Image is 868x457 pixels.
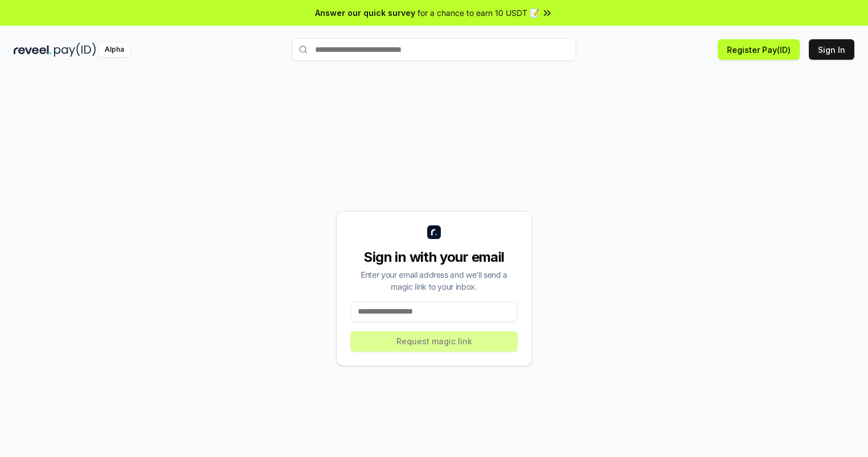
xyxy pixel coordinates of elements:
button: Register Pay(ID) [718,39,800,60]
img: logo_small [427,225,441,239]
span: for a chance to earn 10 USDT 📝 [418,7,539,19]
div: Enter your email address and we’ll send a magic link to your inbox. [350,269,518,293]
div: Sign in with your email [350,248,518,266]
span: Answer our quick survey [315,7,415,19]
img: pay_id [54,43,96,57]
div: Alpha [98,43,130,57]
img: reveel_dark [14,43,52,57]
button: Sign In [809,39,854,60]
